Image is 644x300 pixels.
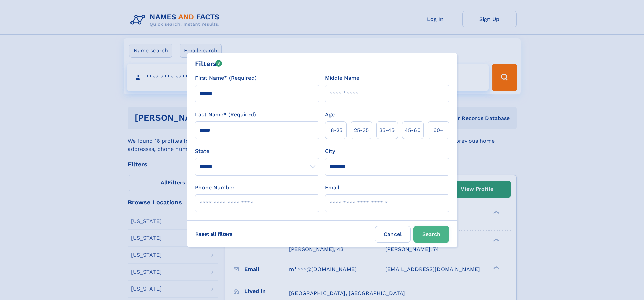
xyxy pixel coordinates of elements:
[195,147,319,155] label: State
[195,184,235,192] label: Phone Number
[329,126,342,134] span: 18‑25
[433,126,444,134] span: 60+
[379,126,395,134] span: 35‑45
[325,111,335,119] label: Age
[191,226,237,242] label: Reset all filters
[354,126,369,134] span: 25‑35
[413,226,449,243] button: Search
[325,184,339,192] label: Email
[195,111,256,119] label: Last Name* (Required)
[325,74,359,82] label: Middle Name
[195,59,222,69] div: Filters
[325,147,335,155] label: City
[405,126,421,134] span: 45‑60
[375,226,411,243] label: Cancel
[195,74,257,82] label: First Name* (Required)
